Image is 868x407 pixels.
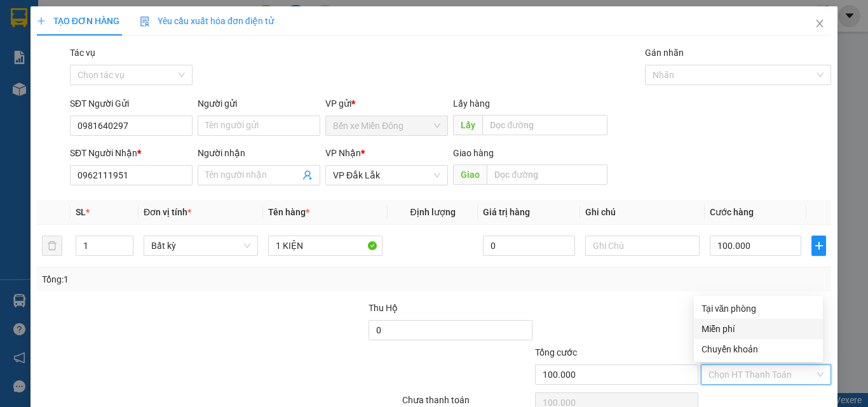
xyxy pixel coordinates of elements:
[37,16,119,26] span: TẠO ĐƠN HÀNG
[487,164,607,185] input: Dọc đường
[453,98,490,109] span: Lấy hàng
[710,207,754,217] span: Cước hàng
[802,6,837,42] button: Close
[70,146,193,160] div: SĐT Người Nhận
[811,236,826,256] button: plus
[333,116,440,135] span: Bến xe Miền Đông
[369,303,398,313] span: Thu Hộ
[46,29,63,47] span: SL
[151,236,250,255] span: Bất kỳ
[70,48,95,58] label: Tác vụ
[482,115,607,135] input: Dọc đường
[108,86,198,101] div: [DATE] 15:15
[453,148,494,158] span: Giao hàng
[11,15,198,46] div: Tên hàng: 1 THÙNG XỐP ( : 1 )
[702,302,815,316] div: Tại văn phòng
[76,207,86,217] span: SL
[702,342,815,356] div: Chuyển khoản
[140,17,150,27] img: icon
[70,97,193,110] div: SĐT Người Gửi
[42,272,336,286] div: Tổng: 1
[325,97,448,110] div: VP gửi
[333,166,440,185] span: VP Đắk Lắk
[453,115,482,135] span: Lấy
[144,207,191,217] span: Đơn vị tính
[198,97,320,110] div: Người gửi
[453,164,487,185] span: Giao
[140,16,274,26] span: Yêu cầu xuất hóa đơn điện tử
[483,236,574,256] input: 0
[812,241,825,251] span: plus
[535,347,577,357] span: Tổng cước
[108,55,198,86] div: MĐ1308250005
[815,18,825,29] span: close
[325,148,361,158] span: VP Nhận
[483,207,530,217] span: Giá trị hàng
[302,170,313,180] span: user-add
[410,207,455,217] span: Định lượng
[580,200,705,225] th: Ghi chú
[645,48,684,58] label: Gán nhãn
[268,236,383,256] input: VD: Bàn, Ghế
[37,17,46,25] span: plus
[702,322,815,336] div: Miễn phí
[585,236,700,256] input: Ghi Chú
[42,236,62,256] button: delete
[268,207,309,217] span: Tên hàng
[198,146,320,160] div: Người nhận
